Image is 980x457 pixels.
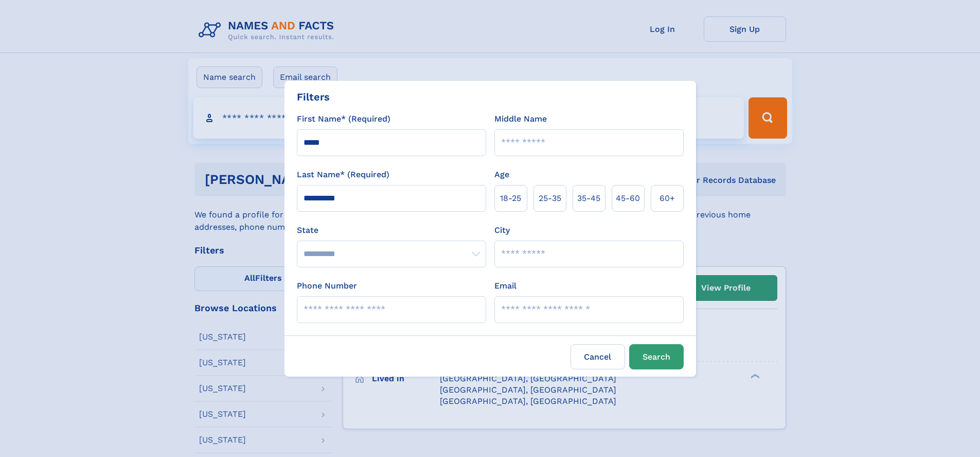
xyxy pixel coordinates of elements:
label: State [297,224,486,236]
label: Cancel [571,344,625,369]
div: Filters [297,89,330,105]
span: 35‑45 [577,192,600,205]
label: First Name* (Required) [297,113,390,125]
label: Phone Number [297,280,357,292]
button: Search [629,344,684,369]
label: City [494,224,510,236]
label: Age [494,168,509,181]
span: 18‑25 [500,192,521,205]
span: 25‑35 [539,192,561,205]
label: Middle Name [494,113,547,125]
span: 45‑60 [616,192,640,205]
label: Last Name* (Required) [297,168,389,181]
span: 60+ [660,192,675,205]
label: Email [494,280,516,292]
